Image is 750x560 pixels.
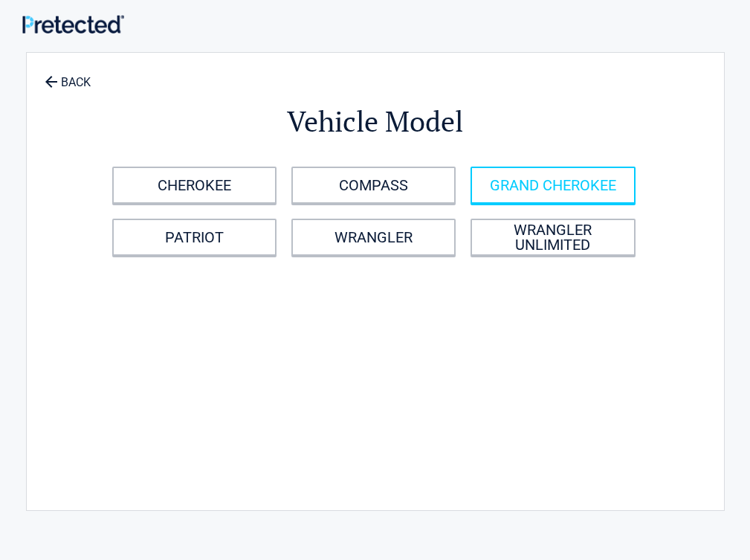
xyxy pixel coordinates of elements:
h2: Vehicle Model [109,103,642,141]
a: COMPASS [291,167,456,204]
a: BACK [42,62,94,88]
a: CHEROKEE [112,167,277,204]
a: WRANGLER [291,219,456,256]
img: Main Logo [22,15,124,33]
a: GRAND CHEROKEE [471,167,635,204]
a: PATRIOT [112,219,277,256]
a: WRANGLER UNLIMITED [471,219,635,256]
